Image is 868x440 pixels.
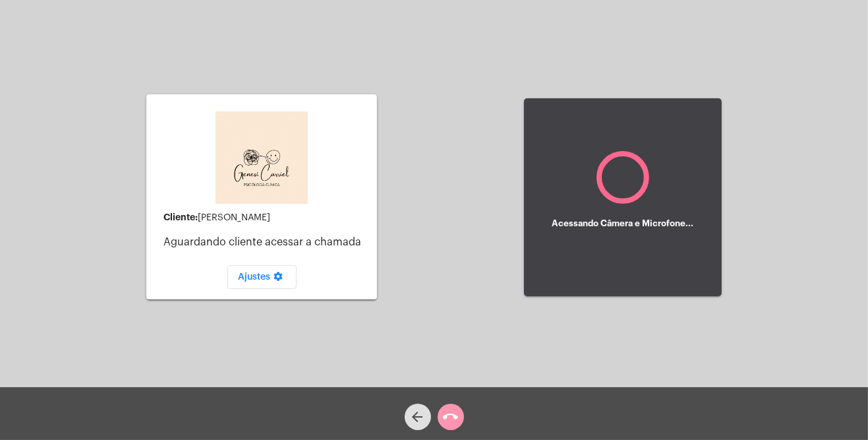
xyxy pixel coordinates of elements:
[227,265,297,289] button: Ajustes
[410,409,426,425] mat-icon: arrow_back
[270,271,286,287] mat-icon: settings
[238,272,286,282] span: Ajustes
[163,212,366,223] div: [PERSON_NAME]
[552,219,693,228] h5: Acessando Câmera e Microfone...
[163,212,198,222] strong: Cliente:
[163,236,366,248] p: Aguardando cliente acessar a chamada
[443,409,459,425] mat-icon: call_end
[216,111,308,204] img: 6b7a58c8-ea08-a5ff-33c7-585ca8acd23f.png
